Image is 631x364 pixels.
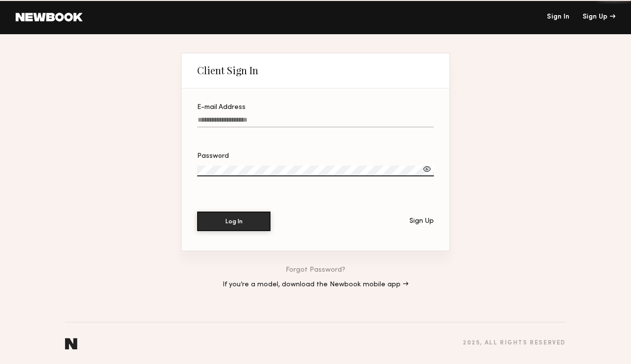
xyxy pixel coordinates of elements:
[223,281,408,288] a: If you’re a model, download the Newbook mobile app →
[409,218,434,225] div: Sign Up
[547,14,569,21] a: Sign In
[197,116,434,128] input: E-mail Address
[197,212,270,231] button: Log In
[583,14,615,21] div: Sign Up
[197,153,434,160] div: Password
[197,166,434,176] input: Password
[286,267,345,274] a: Forgot Password?
[197,104,434,111] div: E-mail Address
[463,340,566,346] div: 2025 , all rights reserved
[197,64,258,76] div: Client Sign In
